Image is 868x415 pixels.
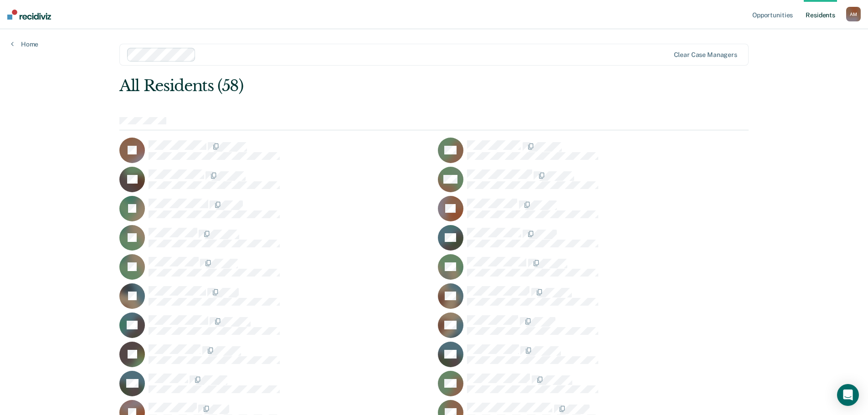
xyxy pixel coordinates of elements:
[119,77,623,95] div: All Residents (58)
[7,10,51,20] img: Recidiviz
[846,7,861,21] button: AM
[674,51,737,59] div: Clear case managers
[837,384,859,406] div: Open Intercom Messenger
[846,7,861,21] div: A M
[11,40,38,48] a: Home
